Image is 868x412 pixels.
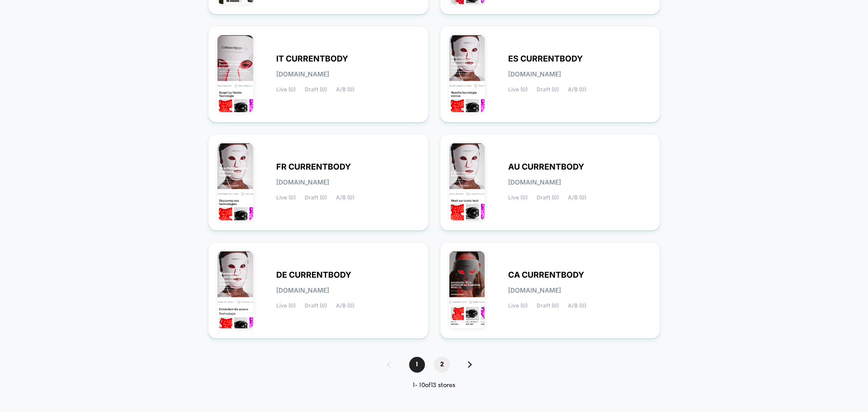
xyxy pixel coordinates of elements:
span: [DOMAIN_NAME] [276,71,329,77]
span: Live (0) [276,194,296,201]
span: AU CURRENTBODY [508,164,584,170]
span: [DOMAIN_NAME] [508,287,561,294]
span: Draft (0) [537,86,559,93]
span: [DOMAIN_NAME] [508,71,561,77]
span: DE CURRENTBODY [276,272,351,278]
span: Draft (0) [305,303,327,309]
span: Live (0) [508,303,528,309]
span: IT CURRENTBODY [276,56,348,62]
span: 2 [434,357,450,373]
img: DE_CURRENTBODY [217,251,253,328]
span: Live (0) [276,86,296,93]
span: [DOMAIN_NAME] [508,179,561,185]
span: Draft (0) [305,194,327,201]
img: ES_CURRENTBODY [449,35,485,112]
span: A/B (0) [336,194,354,201]
span: [DOMAIN_NAME] [276,179,329,185]
span: A/B (0) [568,194,586,201]
span: A/B (0) [336,303,354,309]
span: Draft (0) [537,303,559,309]
span: 1 [409,357,425,373]
span: Live (0) [276,303,296,309]
span: CA CURRENTBODY [508,272,584,278]
span: FR CURRENTBODY [276,164,351,170]
span: ES CURRENTBODY [508,56,583,62]
span: Live (0) [508,194,528,201]
div: 1 - 10 of 13 stores [378,382,490,389]
img: CA_CURRENTBODY [449,251,485,328]
span: Live (0) [508,86,528,93]
span: A/B (0) [336,86,354,93]
span: Draft (0) [537,194,559,201]
span: A/B (0) [568,303,586,309]
img: pagination forward [468,361,472,368]
img: FR_CURRENTBODY [217,143,253,220]
img: IT_CURRENTBODY [217,35,253,112]
span: A/B (0) [568,86,586,93]
img: AU_CURRENTBODY [449,143,485,220]
span: [DOMAIN_NAME] [276,287,329,294]
span: Draft (0) [305,86,327,93]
